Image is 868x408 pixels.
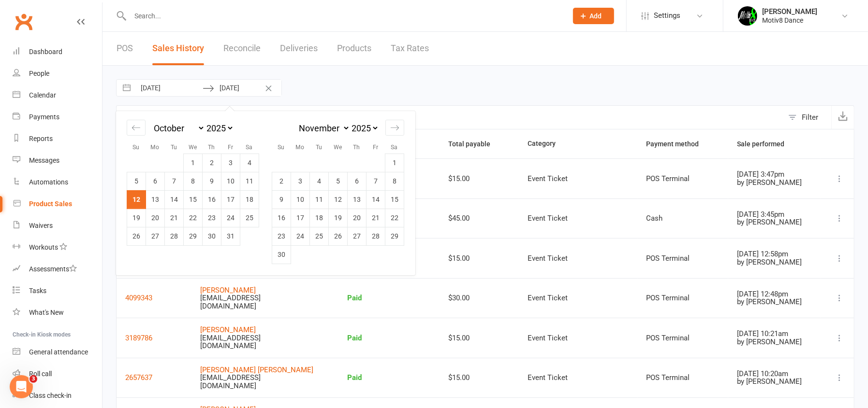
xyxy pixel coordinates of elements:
[528,254,629,263] div: Event Ticket
[347,294,431,302] div: Paid
[208,144,215,151] small: Th
[29,287,46,295] div: Tasks
[146,227,165,245] td: Choose Monday, October 27, 2025 as your check-out date. It’s available.
[310,209,329,227] td: Choose Tuesday, November 18, 2025 as your check-out date. It’s available.
[316,144,322,151] small: Tu
[646,254,720,263] div: POS Terminal
[448,294,510,302] div: $30.00
[240,154,259,172] td: Choose Saturday, October 4, 2025 as your check-out date. It’s available.
[528,214,629,223] div: Event Ticket
[347,334,431,342] div: Paid
[348,209,367,227] td: Choose Thursday, November 20, 2025 as your check-out date. It’s available.
[125,332,152,344] button: 3189786
[135,80,203,96] input: From
[240,209,259,227] td: Choose Saturday, October 25, 2025 as your check-out date. It’s available.
[29,309,64,316] div: What's New
[13,193,102,215] a: Product Sales
[367,227,385,245] td: Choose Friday, November 28, 2025 as your check-out date. It’s available.
[240,190,259,209] td: Choose Saturday, October 18, 2025 as your check-out date. It’s available.
[646,140,709,148] span: Payment method
[367,209,385,227] td: Choose Friday, November 21, 2025 as your check-out date. It’s available.
[13,106,102,128] a: Payments
[127,209,146,227] td: Choose Sunday, October 19, 2025 as your check-out date. It’s available.
[737,330,812,338] div: [DATE] 10:21am
[291,190,310,209] td: Choose Monday, November 10, 2025 as your check-out date. It’s available.
[200,334,287,350] div: [EMAIL_ADDRESS][DOMAIN_NAME]
[246,144,253,151] small: Sa
[278,144,285,151] small: Su
[13,302,102,324] a: What's New
[737,338,812,346] div: by [PERSON_NAME]
[13,341,102,363] a: General attendance kiosk mode
[272,245,291,264] td: Choose Sunday, November 30, 2025 as your check-out date. It’s available.
[125,372,152,383] button: 2657637
[646,294,720,302] div: POS Terminal
[737,378,812,386] div: by [PERSON_NAME]
[448,138,501,150] button: Total payable
[13,215,102,237] a: Waivers
[762,16,817,25] div: Motiv8 Dance
[13,41,102,63] a: Dashboard
[373,144,378,151] small: Fr
[391,144,398,151] small: Sa
[29,48,62,56] div: Dashboard
[13,84,102,106] a: Calendar
[528,374,629,382] div: Event Ticket
[291,227,310,245] td: Choose Monday, November 24, 2025 as your check-out date. It’s available.
[737,179,812,187] div: by [PERSON_NAME]
[29,178,68,186] div: Automations
[737,298,812,306] div: by [PERSON_NAME]
[117,106,783,129] input: Search by customer name, email or receipt number
[13,63,102,84] a: People
[127,227,146,245] td: Choose Sunday, October 26, 2025 as your check-out date. It’s available.
[646,175,720,183] div: POS Terminal
[448,140,501,148] span: Total payable
[646,334,720,342] div: POS Terminal
[737,370,812,378] div: [DATE] 10:20am
[116,111,415,275] div: Calendar
[165,227,184,245] td: Choose Tuesday, October 28, 2025 as your check-out date. It’s available.
[29,200,72,208] div: Product Sales
[329,209,348,227] td: Choose Wednesday, November 19, 2025 as your check-out date. It’s available.
[646,214,720,223] div: Cash
[29,135,53,142] div: Reports
[214,80,281,96] input: To
[291,172,310,190] td: Choose Monday, November 3, 2025 as your check-out date. It’s available.
[519,129,637,158] th: Category
[528,294,629,302] div: Event Ticket
[528,334,629,342] div: Event Ticket
[13,258,102,280] a: Assessments
[348,227,367,245] td: Choose Thursday, November 27, 2025 as your check-out date. It’s available.
[189,144,197,151] small: We
[448,374,510,382] div: $15.00
[13,385,102,407] a: Class kiosk mode
[13,363,102,385] a: Roll call
[200,366,313,374] a: [PERSON_NAME] [PERSON_NAME]
[296,144,305,151] small: Mo
[646,374,720,382] div: POS Terminal
[448,175,510,183] div: $15.00
[200,294,287,310] div: [EMAIL_ADDRESS][DOMAIN_NAME]
[737,218,812,226] div: by [PERSON_NAME]
[783,106,831,129] button: Filter
[118,80,135,96] button: Interact with the calendar and add the check-in date for your trip.
[738,6,757,26] img: thumb_image1679272194.png
[367,172,385,190] td: Choose Friday, November 7, 2025 as your check-out date. It’s available.
[448,214,510,223] div: $45.00
[291,209,310,227] td: Choose Monday, November 17, 2025 as your check-out date. It’s available.
[29,265,77,273] div: Assessments
[280,32,318,65] a: Deliveries
[29,243,58,251] div: Workouts
[184,209,203,227] td: Choose Wednesday, October 22, 2025 as your check-out date. It’s available.
[127,172,146,190] td: Choose Sunday, October 5, 2025 as your check-out date. It’s available.
[646,138,709,150] button: Payment method
[802,112,818,123] div: Filter
[171,144,177,151] small: Tu
[348,190,367,209] td: Choose Thursday, November 13, 2025 as your check-out date. It’s available.
[203,209,221,227] td: Choose Thursday, October 23, 2025 as your check-out date. It’s available.
[29,70,49,77] div: People
[347,374,431,382] div: Paid
[385,154,404,172] td: Choose Saturday, November 1, 2025 as your check-out date. It’s available.
[184,227,203,245] td: Choose Wednesday, October 29, 2025 as your check-out date. It’s available.
[203,172,221,190] td: Choose Thursday, October 9, 2025 as your check-out date. It’s available.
